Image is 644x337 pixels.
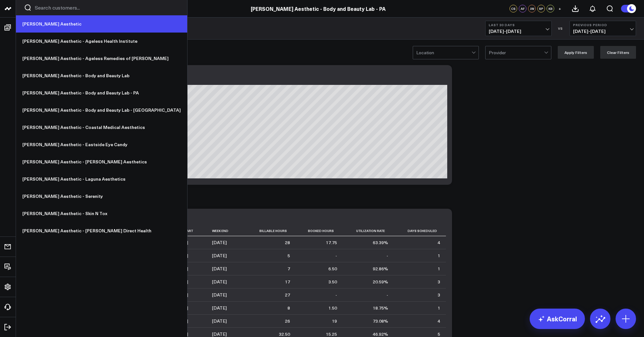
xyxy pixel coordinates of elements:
div: 26 [285,318,290,324]
div: [DATE] [212,318,227,324]
div: - [335,252,337,259]
th: Week End [212,226,246,236]
div: 7 [287,266,290,272]
span: [DATE] - [DATE] [573,29,632,34]
div: JW [528,5,536,12]
div: 17.75 [326,239,337,246]
div: 17 [285,279,290,285]
div: [DATE] [212,239,227,246]
div: 1 [438,305,440,311]
a: [PERSON_NAME] Aesthetic - Body and Beauty Lab - PA [16,84,187,101]
div: 6.50 [328,266,337,272]
th: Billable Hours [246,226,296,236]
span: [DATE] - [DATE] [489,29,548,34]
b: Last 30 Days [489,23,548,27]
a: [PERSON_NAME] Aesthetic - Ageless Health Institute [16,33,187,50]
div: [DATE] [212,266,227,272]
div: AF [519,5,526,12]
div: 73.08% [373,318,388,324]
div: 18.75% [373,305,388,311]
div: - [387,292,388,298]
div: VS [555,26,566,30]
div: KB [547,5,554,12]
div: [DATE] [212,252,227,259]
button: Apply Filters [558,46,594,59]
b: Previous Period [573,23,632,27]
input: Search customers input [35,4,179,11]
div: 5 [287,252,290,259]
div: 4 [438,239,440,246]
div: - [335,292,337,298]
div: CS [510,5,517,12]
a: [PERSON_NAME] Aesthetic - [PERSON_NAME] Aesthetics [16,153,187,170]
div: [DATE] [212,279,227,285]
div: 1.50 [328,305,337,311]
div: 92.86% [373,266,388,272]
a: [PERSON_NAME] Aesthetic - Laguna Aesthetics [16,170,187,188]
button: Clear Filters [600,46,636,59]
button: Previous Period[DATE]-[DATE] [570,21,636,36]
div: 3 [438,279,440,285]
a: [PERSON_NAME] Aesthetic - Coastal Medical Aesthetics [16,119,187,136]
div: 8 [287,305,290,311]
a: [PERSON_NAME] Aesthetic - Body and Beauty Lab [16,67,187,84]
div: 20.59% [373,279,388,285]
div: 1 [438,266,440,272]
button: + [556,5,563,12]
th: Week Start [173,226,212,236]
a: [PERSON_NAME] Aesthetic - Skin N Tox [16,205,187,222]
span: + [558,6,561,11]
a: [PERSON_NAME] Aesthetic - Body and Beauty Lab - [GEOGRAPHIC_DATA] [16,101,187,119]
div: 63.39% [373,239,388,246]
th: Days Scheduled [394,226,446,236]
a: [PERSON_NAME] Aesthetic - Ageless Remedies of [PERSON_NAME] [16,50,187,67]
div: 4 [438,318,440,324]
div: [DATE] [212,305,227,311]
a: [PERSON_NAME] Aesthetic - Eastside Eye Candy [16,136,187,153]
button: Last 30 Days[DATE]-[DATE] [485,21,552,36]
div: 28 [285,239,290,246]
a: [PERSON_NAME] Aesthetic - Serenity [16,188,187,205]
div: [DATE] [212,292,227,298]
th: Booked Hours [296,226,343,236]
div: - [387,252,388,259]
a: [PERSON_NAME] Aesthetic - [PERSON_NAME] Direct Health [16,222,187,239]
div: 1 [438,252,440,259]
div: 3.50 [328,279,337,285]
a: [PERSON_NAME] Aesthetic [16,15,187,33]
div: 27 [285,292,290,298]
th: Utilization Rate [343,226,394,236]
div: 19 [332,318,337,324]
a: AskCorral [530,309,585,329]
div: SP [537,5,545,12]
div: 3 [438,292,440,298]
a: [PERSON_NAME] Aesthetic - Body and Beauty Lab - PA [251,5,386,12]
button: Search customers button [24,4,32,11]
